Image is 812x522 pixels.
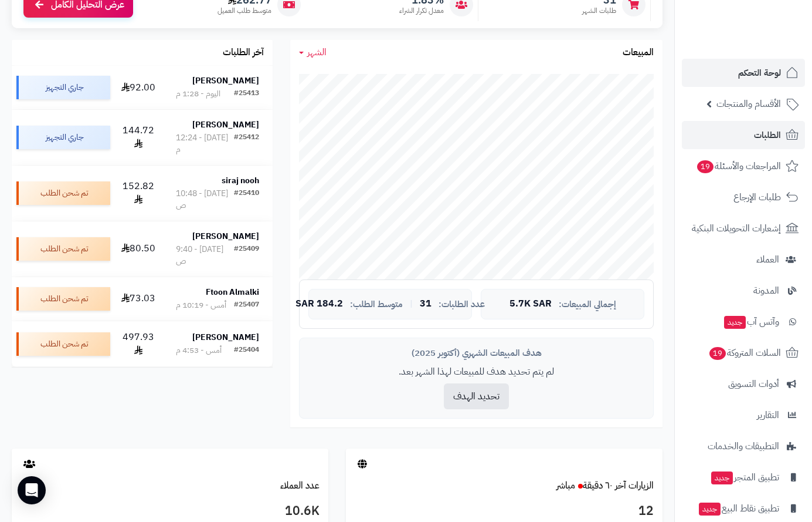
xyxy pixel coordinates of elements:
[222,174,259,187] strong: siraj nooh
[206,286,259,298] strong: Ftoon Almalki
[710,469,779,486] span: تطبيق المتجر
[21,501,320,521] h3: 10.6K
[420,299,432,309] span: 31
[623,48,654,58] h3: المبيعات
[234,299,259,311] div: #25407
[556,479,575,493] small: مباشر
[115,166,162,221] td: 152.82
[176,88,220,100] div: اليوم - 1:28 م
[223,48,264,58] h3: آخر الطلبات
[410,299,413,308] span: |
[234,345,259,356] div: #25404
[234,132,259,156] div: #25412
[16,287,110,311] div: تم شحن الطلب
[682,432,805,460] a: التطبيقات والخدمات
[753,282,779,299] span: المدونة
[176,244,235,267] div: [DATE] - 9:40 ص
[295,299,343,309] span: 184.2 SAR
[16,332,110,356] div: تم شحن الطلب
[723,314,779,330] span: وآتس آب
[439,299,485,309] span: عدد الطلبات:
[399,6,444,16] span: معدل تكرار الشراء
[192,331,259,343] strong: [PERSON_NAME]
[307,45,327,59] span: الشهر
[682,308,805,336] a: وآتس آبجديد
[559,299,616,309] span: إجمالي المبيعات:
[16,76,110,99] div: جاري التجهيز
[176,132,235,156] div: [DATE] - 12:24 م
[682,339,805,367] a: السلات المتروكة19
[234,244,259,267] div: #25409
[711,472,733,484] span: جديد
[699,503,721,516] span: جديد
[757,407,779,423] span: التقارير
[192,230,259,243] strong: [PERSON_NAME]
[176,188,235,211] div: [DATE] - 10:48 ص
[308,347,644,359] div: هدف المبيعات الشهري (أكتوبر 2025)
[234,188,259,211] div: #25410
[176,299,226,311] div: أمس - 10:19 م
[16,237,110,261] div: تم شحن الطلب
[709,347,726,360] span: 19
[682,183,805,211] a: طلبات الإرجاع
[696,158,781,174] span: المراجعات والأسئلة
[682,277,805,305] a: المدونة
[115,277,162,321] td: 73.03
[115,66,162,109] td: 92.00
[738,65,781,81] span: لوحة التحكم
[682,152,805,180] a: المراجعات والأسئلة19
[115,110,162,165] td: 144.72
[682,59,805,87] a: لوحة التحكم
[582,6,616,16] span: طلبات الشهر
[682,401,805,429] a: التقارير
[308,365,644,379] p: لم يتم تحديد هدف للمبيعات لهذا الشهر بعد.
[16,126,110,149] div: جاري التجهيز
[115,221,162,277] td: 80.50
[218,6,271,16] span: متوسط طلب العميل
[192,119,259,131] strong: [PERSON_NAME]
[16,181,110,205] div: تم شحن الطلب
[355,501,654,521] h3: 12
[692,220,781,237] span: إشعارات التحويلات البنكية
[728,376,779,392] span: أدوات التسويق
[708,345,781,361] span: السلات المتروكة
[682,370,805,398] a: أدوات التسويق
[716,96,781,112] span: الأقسام والمنتجات
[509,299,552,309] span: 5.7K SAR
[115,321,162,367] td: 497.93
[234,88,259,100] div: #25413
[444,383,509,409] button: تحديد الهدف
[708,438,779,454] span: التطبيقات والخدمات
[756,251,779,268] span: العملاء
[176,345,222,356] div: أمس - 4:53 م
[724,316,746,329] span: جديد
[682,121,805,149] a: الطلبات
[350,299,403,309] span: متوسط الطلب:
[192,75,259,87] strong: [PERSON_NAME]
[682,245,805,274] a: العملاء
[754,127,781,143] span: الطلبات
[682,214,805,243] a: إشعارات التحويلات البنكية
[698,500,779,517] span: تطبيق نقاط البيع
[556,479,654,493] a: الزيارات آخر ٦٠ دقيقةمباشر
[18,476,46,504] div: Open Intercom Messenger
[733,189,781,206] span: طلبات الإرجاع
[697,160,714,173] span: 19
[299,46,327,59] a: الشهر
[682,463,805,491] a: تطبيق المتجرجديد
[732,29,801,54] img: logo-2.png
[280,479,320,493] a: عدد العملاء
